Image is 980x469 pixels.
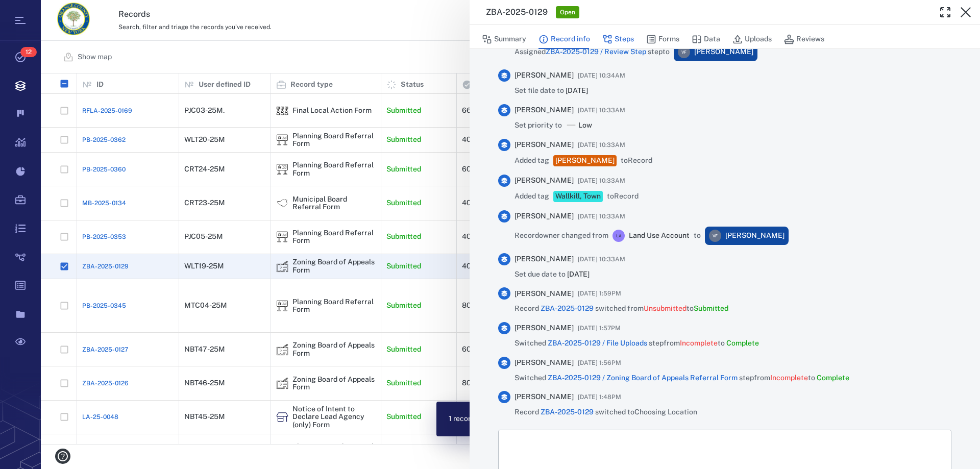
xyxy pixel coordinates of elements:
span: [PERSON_NAME] [514,254,574,264]
span: [PERSON_NAME] [514,176,574,186]
button: Steps [602,30,634,49]
span: Incomplete [770,374,808,382]
h3: ZBA-2025-0129 [486,6,548,18]
span: [DATE] 1:48PM [578,391,621,403]
span: to Record [607,191,639,202]
div: L A [612,230,625,242]
span: Incomplete [680,339,718,347]
button: Close [955,2,976,22]
span: [DATE] 1:59PM [578,287,621,300]
span: [DATE] 1:56PM [578,357,621,369]
div: Wallkill, Town [555,191,601,202]
span: [PERSON_NAME] [514,140,574,150]
span: Land Use Account [629,231,690,241]
button: Record info [538,30,590,49]
span: Complete [817,374,849,382]
span: 12 [20,47,37,57]
span: Switched step from to [514,338,759,349]
span: Choosing Location [634,408,697,416]
span: Help [23,7,44,16]
span: [PERSON_NAME] [694,47,753,57]
button: Data [692,30,720,49]
span: to Record [621,156,652,166]
span: [DATE] [567,270,590,278]
div: V F [709,230,721,242]
button: Reviews [784,30,824,49]
span: [DATE] [566,86,588,94]
span: [DATE] 10:34AM [578,69,625,82]
a: ZBA-2025-0129 / File Uploads [548,339,647,347]
a: ZBA-2025-0129 / Review Step [546,47,646,56]
p: Set priority to [514,120,562,131]
span: Record switched from to [514,304,728,314]
span: [PERSON_NAME] [514,211,574,221]
span: Complete [726,339,759,347]
iframe: Rich Text Area [499,430,951,463]
span: [DATE] 10:33AM [578,139,625,151]
span: Assigned step to [514,47,670,57]
span: Added tag [514,156,549,166]
button: Toggle Fullscreen [935,2,955,22]
span: [DATE] 10:33AM [578,253,625,265]
span: Set due date to [514,269,590,280]
span: Added tag [514,191,549,202]
span: [PERSON_NAME] [514,70,574,81]
a: ZBA-2025-0129 [541,304,594,312]
button: Uploads [732,30,772,49]
div: V F [678,46,690,58]
span: [PERSON_NAME] [514,289,574,299]
span: [PERSON_NAME] [514,392,574,402]
span: [DATE] 10:33AM [578,104,625,116]
span: [PERSON_NAME] [725,231,785,241]
a: ZBA-2025-0129 / Zoning Board of Appeals Referral Form [548,374,738,382]
button: Summary [482,30,526,49]
button: Forms [646,30,679,49]
span: Record switched to [514,407,697,417]
span: Record owner changed from [514,231,608,241]
span: Submitted [694,304,728,312]
a: ZBA-2025-0129 [541,408,594,416]
span: Unsubmitted [644,304,687,312]
span: [PERSON_NAME] [514,323,574,333]
span: [PERSON_NAME] [514,105,574,115]
span: [DATE] 10:33AM [578,175,625,187]
div: [PERSON_NAME] [555,156,615,166]
span: Open [558,8,577,17]
span: [PERSON_NAME] [514,358,574,368]
span: [DATE] 1:57PM [578,322,621,334]
span: to [694,231,701,241]
span: [DATE] 10:33AM [578,210,625,223]
span: Set file date to [514,86,588,96]
span: Low [578,120,592,131]
span: Switched step from to [514,373,849,383]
